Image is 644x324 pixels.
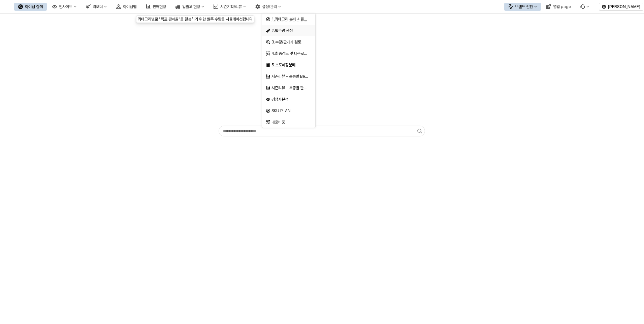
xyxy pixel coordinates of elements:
div: 2.발주량 산정 [271,28,307,33]
button: 영업 page [542,3,575,11]
div: 경쟁사분석 [271,97,307,102]
div: 5.초도매장분배 [271,62,307,68]
div: 판매현황 [153,4,166,9]
div: 설정/관리 [262,4,277,9]
div: 4.최종검토 및 다운로드 [271,51,307,56]
div: 브랜드 전환 [515,4,533,9]
button: 아이템맵 [112,3,140,11]
button: [PERSON_NAME] [599,3,643,11]
div: 인사이트 [59,4,72,9]
div: 시즌리뷰 - 복종별 Best & Worst [271,74,308,79]
div: 3.수량/판매가 검토 [271,39,307,45]
div: 시즌기획/리뷰 [220,4,242,9]
button: 리오더 [82,3,111,11]
div: 영업 page [553,4,571,9]
div: 시즌리뷰 - 복종별 판매율 비교 [271,85,308,91]
button: 시즌기획/리뷰 [210,3,250,11]
div: 매출비중 [271,120,307,125]
button: 판매현황 [142,3,170,11]
button: 브랜드 전환 [504,3,541,11]
span: 1.카테고리 분배 시뮬레이션 [271,17,314,22]
div: 아이템 검색 [25,4,43,9]
div: SKU PLAN [271,108,307,114]
button: 설정/관리 [251,3,285,11]
button: 인사이트 [48,3,80,11]
p: [PERSON_NAME] [608,4,640,9]
div: 입출고 현황 [182,4,200,9]
div: 아이템맵 [123,4,136,9]
button: 입출고 현황 [171,3,208,11]
div: Select an option [262,13,315,128]
button: 아이템 검색 [14,3,47,11]
div: 리오더 [93,4,103,9]
div: Menu item 6 [576,3,593,11]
